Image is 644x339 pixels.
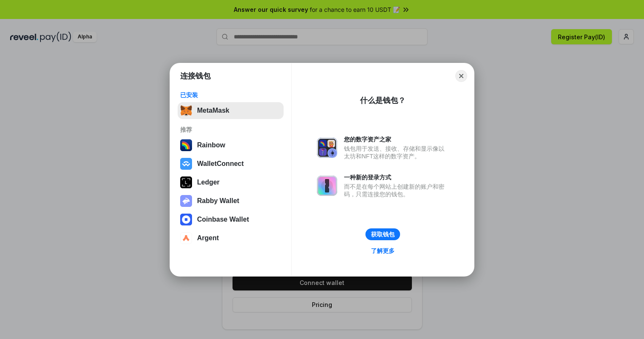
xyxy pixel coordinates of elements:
img: svg+xml,%3Csvg%20xmlns%3D%22http%3A%2F%2Fwww.w3.org%2F2000%2Fsvg%22%20fill%3D%22none%22%20viewBox... [317,138,337,158]
div: 了解更多 [371,247,395,255]
div: WalletConnect [197,160,244,168]
img: svg+xml,%3Csvg%20fill%3D%22none%22%20height%3D%2233%22%20viewBox%3D%220%200%2035%2033%22%20width%... [180,105,192,117]
img: svg+xml,%3Csvg%20xmlns%3D%22http%3A%2F%2Fwww.w3.org%2F2000%2Fsvg%22%20fill%3D%22none%22%20viewBox... [180,195,192,207]
a: 了解更多 [366,245,400,256]
div: MetaMask [197,107,229,114]
button: MetaMask [178,102,284,119]
div: Rainbow [197,141,225,149]
button: Rabby Wallet [178,193,284,209]
img: svg+xml,%3Csvg%20width%3D%2228%22%20height%3D%2228%22%20viewBox%3D%220%200%2028%2028%22%20fill%3D... [180,214,192,225]
img: svg+xml,%3Csvg%20width%3D%2228%22%20height%3D%2228%22%20viewBox%3D%220%200%2028%2028%22%20fill%3D... [180,232,192,244]
img: svg+xml,%3Csvg%20width%3D%22120%22%20height%3D%22120%22%20viewBox%3D%220%200%20120%20120%22%20fil... [180,139,192,151]
button: WalletConnect [178,155,284,172]
button: Ledger [178,174,284,191]
div: 已安装 [180,91,281,99]
button: 获取钱包 [365,228,400,240]
div: Ledger [197,179,219,186]
button: Rainbow [178,137,284,154]
div: 钱包用于发送、接收、存储和显示像以太坊和NFT这样的数字资产。 [344,145,449,160]
button: Argent [178,230,284,247]
button: Close [455,70,467,82]
div: 一种新的登录方式 [344,174,449,181]
div: 什么是钱包？ [360,95,406,106]
div: 而不是在每个网站上创建新的账户和密码，只需连接您的钱包。 [344,183,449,198]
div: Rabby Wallet [197,197,239,205]
div: 获取钱包 [371,231,395,238]
img: svg+xml,%3Csvg%20xmlns%3D%22http%3A%2F%2Fwww.w3.org%2F2000%2Fsvg%22%20width%3D%2228%22%20height%3... [180,176,192,188]
div: Argent [197,234,219,242]
h1: 连接钱包 [180,71,211,81]
button: Coinbase Wallet [178,211,284,228]
div: 您的数字资产之家 [344,136,449,143]
img: svg+xml,%3Csvg%20width%3D%2228%22%20height%3D%2228%22%20viewBox%3D%220%200%2028%2028%22%20fill%3D... [180,158,192,170]
img: svg+xml,%3Csvg%20xmlns%3D%22http%3A%2F%2Fwww.w3.org%2F2000%2Fsvg%22%20fill%3D%22none%22%20viewBox... [317,176,337,196]
div: 推荐 [180,126,281,133]
div: Coinbase Wallet [197,216,249,223]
